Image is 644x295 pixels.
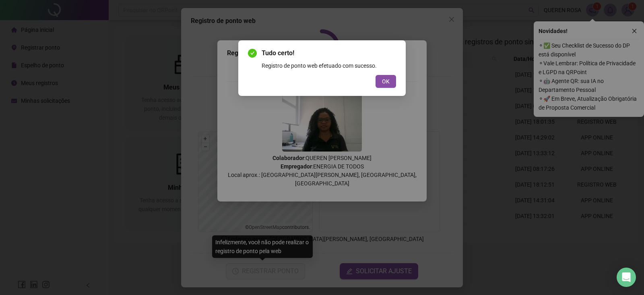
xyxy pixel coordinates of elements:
div: Registro de ponto web efetuado com sucesso. [262,61,396,70]
span: check-circle [248,49,257,58]
span: OK [382,77,390,86]
div: Open Intercom Messenger [617,268,636,287]
button: OK [376,75,396,88]
span: Tudo certo! [262,48,396,58]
